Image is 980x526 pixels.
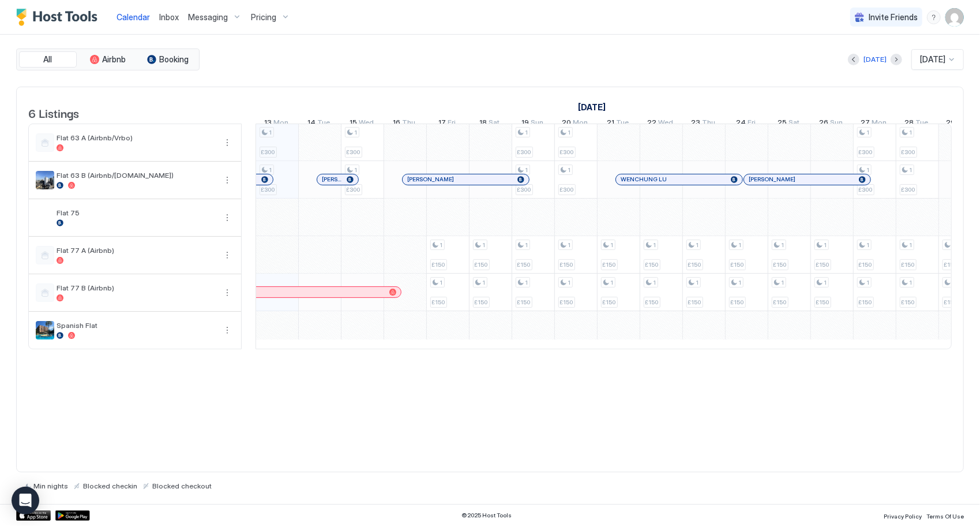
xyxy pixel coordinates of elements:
[688,261,701,268] span: £150
[816,261,829,268] span: £150
[560,186,574,193] span: £300
[560,299,573,306] span: £150
[355,129,358,136] span: 1
[905,118,914,130] span: 28
[525,241,528,249] span: 1
[782,279,784,286] span: 1
[848,54,859,65] button: Previous month
[859,186,873,193] span: £300
[79,51,137,68] button: Airbnb
[517,299,531,306] span: £150
[159,12,179,22] span: Inbox
[160,54,189,65] span: Booking
[440,279,443,286] span: 1
[483,279,486,286] span: 1
[517,186,531,193] span: £300
[261,148,275,156] span: £300
[884,509,922,521] a: Privacy Policy
[568,166,571,174] span: 1
[480,118,487,130] span: 18
[820,118,829,130] span: 26
[220,248,234,262] button: More options
[475,299,488,306] span: £150
[863,54,887,65] div: [DATE]
[702,118,715,130] span: Thu
[920,54,945,65] span: [DATE]
[560,115,591,132] a: October 20, 2025
[57,133,216,142] span: Flat 63 A (Airbnb/Vrbo)
[448,118,456,130] span: Fri
[568,129,571,136] span: 1
[645,299,659,306] span: £150
[525,129,528,136] span: 1
[902,299,915,306] span: £150
[696,241,699,249] span: 1
[44,54,52,65] span: All
[16,9,103,26] a: Host Tools Logo
[525,166,528,174] span: 1
[902,115,932,132] a: October 28, 2025
[36,321,54,340] div: listing image
[251,12,276,23] span: Pricing
[57,208,216,217] span: Flat 75
[220,136,234,150] button: More options
[12,487,39,514] div: Open Intercom Messenger
[220,286,234,300] div: menu
[891,54,902,65] button: Next month
[308,118,316,130] span: 14
[775,115,802,132] a: October 25, 2025
[305,115,333,132] a: October 14, 2025
[816,299,829,306] span: £150
[575,99,609,115] a: October 1, 2025
[36,208,54,227] div: listing image
[731,299,744,306] span: £150
[916,118,929,130] span: Tue
[611,241,614,249] span: 1
[774,299,787,306] span: £150
[867,166,870,174] span: 1
[55,510,90,521] a: Google Play Store
[220,323,234,337] button: More options
[152,482,212,490] span: Blocked checkout
[531,118,543,130] span: Sun
[604,115,632,132] a: October 21, 2025
[16,510,51,521] div: App Store
[28,104,79,121] span: 6 Listings
[944,299,958,306] span: £150
[902,261,915,268] span: £150
[616,118,629,130] span: Tue
[944,115,975,132] a: October 29, 2025
[220,173,234,187] button: More options
[910,166,913,174] span: 1
[264,118,272,130] span: 13
[269,166,272,174] span: 1
[603,261,616,268] span: £150
[117,12,150,22] span: Calendar
[347,186,361,193] span: £300
[869,12,918,23] span: Invite Friends
[910,241,913,249] span: 1
[261,115,291,132] a: October 13, 2025
[910,279,913,286] span: 1
[347,148,361,156] span: £300
[483,241,486,249] span: 1
[927,10,941,24] div: menu
[432,299,445,306] span: £150
[393,118,401,130] span: 16
[475,261,488,268] span: £150
[220,211,234,225] button: More options
[654,279,656,286] span: 1
[872,118,887,130] span: Mon
[359,118,374,130] span: Wed
[902,186,915,193] span: £300
[648,118,657,130] span: 22
[57,171,216,180] span: Flat 63 B (Airbnb/[DOMAIN_NAME])
[867,129,870,136] span: 1
[440,241,443,249] span: 1
[947,118,956,130] span: 29
[611,279,614,286] span: 1
[188,12,228,23] span: Messaging
[57,321,216,330] span: Spanish Flat
[733,115,759,132] a: October 24, 2025
[57,246,216,255] span: Flat 77 A (Airbnb)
